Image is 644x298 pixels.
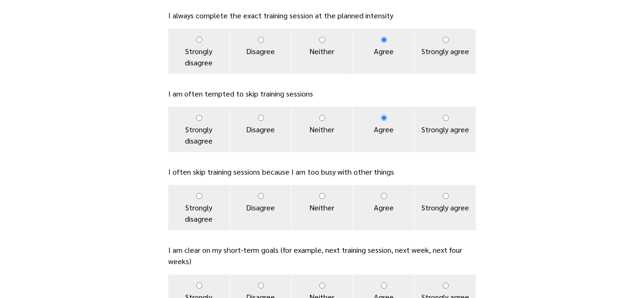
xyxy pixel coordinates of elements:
[196,282,202,289] input: Strongly disagree
[319,37,325,43] input: Neither
[319,282,325,289] input: Neither
[291,29,353,74] label: Neither
[168,10,476,21] p: I always complete the exact training session at the planned intensity
[381,37,387,43] input: Agree
[443,282,449,289] input: Strongly agree
[258,115,264,121] input: Disagree
[230,185,291,230] label: Disagree
[443,193,449,199] input: Strongly agree
[443,115,449,121] input: Strongly agree
[443,37,449,43] input: Strongly agree
[319,193,325,199] input: Neither
[168,185,230,230] label: Strongly disagree
[196,37,202,43] input: Strongly disagree
[291,107,353,152] label: Neither
[196,115,202,121] input: Strongly disagree
[258,193,264,199] input: Disagree
[230,107,291,152] label: Disagree
[353,185,414,230] label: Agree
[168,166,476,177] p: I often skip training sessions because I am too busy with other things
[168,107,230,152] label: Strongly disagree
[319,115,325,121] input: Neither
[196,193,202,199] input: Strongly disagree
[230,29,291,74] label: Disagree
[353,107,414,152] label: Agree
[291,185,353,230] label: Neither
[381,193,387,199] input: Agree
[258,37,264,43] input: Disagree
[414,185,476,230] label: Strongly agree
[353,29,414,74] label: Agree
[168,29,230,74] label: Strongly disagree
[168,88,476,99] p: I am often tempted to skip training sessions
[414,29,476,74] label: Strongly agree
[381,115,387,121] input: Agree
[168,244,476,267] p: I am clear on my short-term goals (for example, next training session, next week, next four weeks)
[381,282,387,289] input: Agree
[258,282,264,289] input: Disagree
[414,107,476,152] label: Strongly agree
